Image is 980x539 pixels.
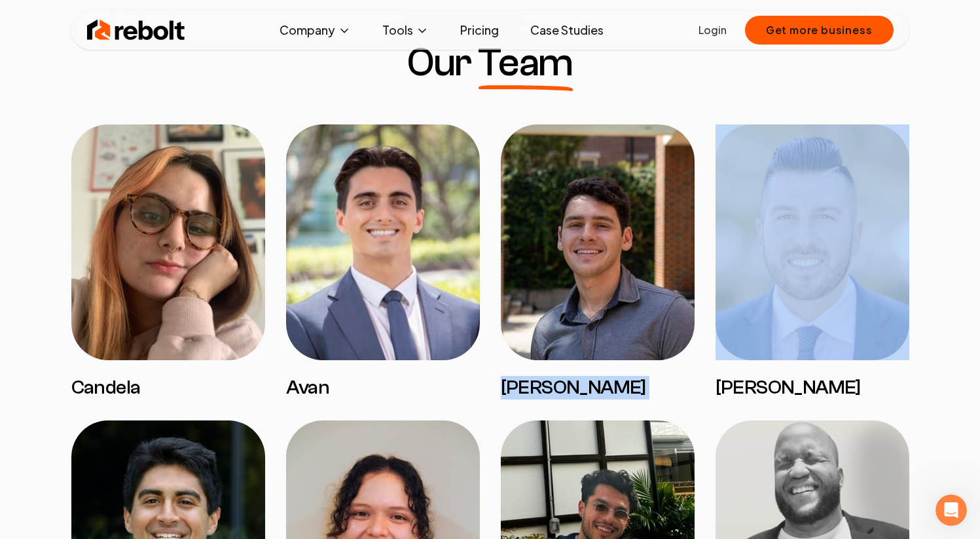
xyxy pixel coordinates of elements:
[71,124,265,360] img: Candela
[745,16,894,45] button: Get more business
[286,124,480,360] img: Avan
[520,17,614,43] a: Case Studies
[407,43,573,83] h3: Our
[286,376,480,400] h3: Avan
[935,494,967,526] iframe: Intercom live chat
[87,17,185,43] img: Rebolt Logo
[699,22,727,38] a: Login
[372,17,439,43] button: Tools
[716,124,909,360] img: Andrew
[501,124,695,360] img: Mitchell
[269,17,361,43] button: Company
[716,376,909,400] h3: [PERSON_NAME]
[71,376,265,400] h3: Candela
[478,43,573,83] span: Team
[501,376,695,400] h3: [PERSON_NAME]
[450,17,509,43] a: Pricing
